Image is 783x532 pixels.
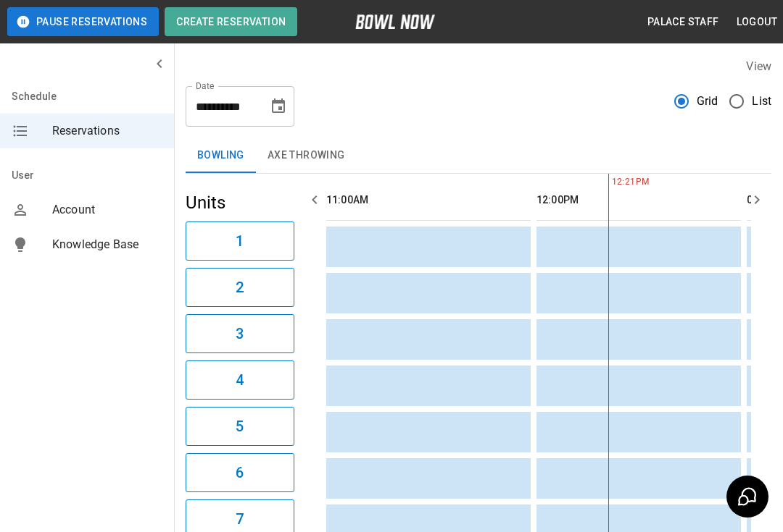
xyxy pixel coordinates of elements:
h6: 1 [236,229,244,253]
label: View [746,59,771,73]
button: 5 [186,407,294,446]
button: Bowling [186,138,256,173]
button: 3 [186,314,294,353]
span: Grid [697,93,718,110]
button: Palace Staff [642,9,725,35]
button: Logout [731,9,783,35]
button: Create Reservation [165,7,297,36]
th: 12:00PM [536,180,741,221]
button: 6 [186,453,294,492]
button: AXE THROWING [256,138,357,173]
span: Knowledge Base [52,236,162,253]
button: 2 [186,268,294,307]
h5: Units [186,191,294,214]
th: 11:00AM [326,180,531,221]
h6: 4 [236,368,244,392]
h6: 5 [236,415,244,438]
span: Reservations [52,122,162,140]
div: inventory tabs [186,138,771,173]
button: 4 [186,360,294,400]
h6: 2 [236,276,244,299]
h6: 6 [236,461,244,484]
button: Pause Reservations [7,7,159,36]
h6: 3 [236,322,244,345]
img: logo [355,14,435,29]
button: Choose date, selected date is Oct 5, 2025 [264,92,293,121]
h6: 7 [236,507,244,531]
button: 1 [186,221,294,261]
span: List [752,93,771,110]
span: Account [52,201,162,219]
span: 12:21PM [608,175,612,190]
